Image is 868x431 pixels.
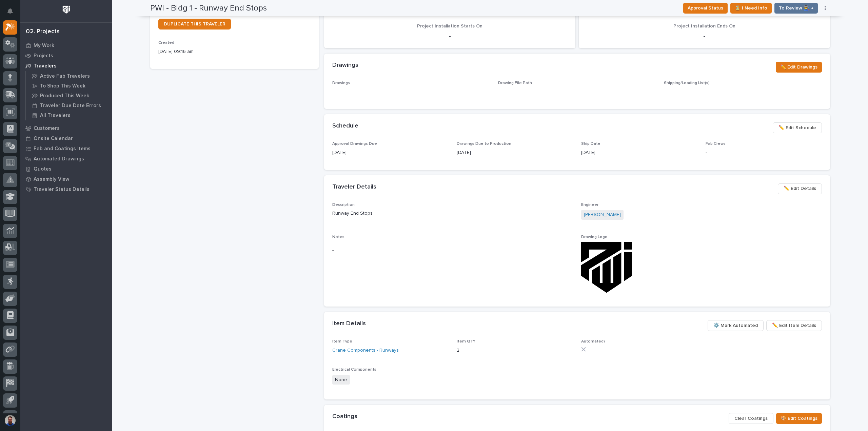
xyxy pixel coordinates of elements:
[781,414,817,423] span: 🎨 Edit Coatings
[20,174,112,184] a: Assembly View
[581,235,608,239] span: Drawing Logo
[332,81,350,85] span: Drawings
[158,41,174,45] span: Created
[3,413,17,428] button: users-avatar
[332,32,567,40] p: -
[457,149,573,156] p: [DATE]
[34,53,53,59] p: Projects
[332,375,350,385] span: None
[20,164,112,174] a: Quotes
[457,347,573,354] p: 2
[734,414,768,423] span: Clear Coatings
[683,3,728,14] button: Approval Status
[779,4,813,12] span: To Review 👨‍🏭 →
[417,24,482,28] span: Project Installation Starts On
[776,62,822,73] button: ✏️ Edit Drawings
[20,143,112,154] a: Fab and Coatings Items
[584,211,621,218] a: [PERSON_NAME]
[34,43,54,49] p: My Work
[332,339,352,344] span: Item Type
[332,203,355,207] span: Description
[332,320,366,328] h2: Item Details
[158,19,231,30] a: DUPLICATE THIS TRAVELER
[34,156,84,162] p: Automated Drawings
[34,136,73,142] p: Onsite Calendar
[20,123,112,133] a: Customers
[158,48,311,55] p: [DATE] 09:16 am
[776,413,822,424] button: 🎨 Edit Coatings
[40,93,89,99] p: Produced This Week
[706,149,822,156] p: -
[20,184,112,194] a: Traveler Status Details
[581,142,600,146] span: Ship Date
[498,89,499,96] p: -
[673,24,735,28] span: Project Installation Ends On
[457,142,511,146] span: Drawings Due to Production
[40,73,90,79] p: Active Fab Travelers
[332,149,449,156] p: [DATE]
[34,176,69,182] p: Assembly View
[664,81,710,85] span: Shipping/Loading List(s)
[150,3,267,13] h2: PWI - Bldg 1 - Runway End Stops
[26,111,112,120] a: All Travelers
[20,133,112,143] a: Onsite Calendar
[164,22,225,26] span: DUPLICATE THIS TRAVELER
[706,142,726,146] span: Fab Crews
[581,203,598,207] span: Engineer
[581,339,606,344] span: Automated?
[332,235,344,239] span: Notes
[34,187,90,193] p: Traveler Status Details
[34,125,60,132] p: Customers
[332,413,357,420] h2: Coatings
[26,101,112,110] a: Traveler Due Date Errors
[587,32,822,40] p: -
[457,339,475,344] span: Item QTY
[332,368,376,372] span: Electrical Components
[20,51,112,61] a: Projects
[26,71,112,81] a: Active Fab Travelers
[773,122,822,133] button: ✏️ Edit Schedule
[332,210,573,217] p: Runway End Stops
[772,321,816,330] span: ✏️ Edit Item Details
[40,113,71,119] p: All Travelers
[34,146,91,152] p: Fab and Coatings Items
[729,413,773,424] button: Clear Coatings
[40,103,101,109] p: Traveler Due Date Errors
[708,320,764,331] button: ⚙️ Mark Automated
[332,247,573,254] p: -
[26,81,112,91] a: To Shop This Week
[688,4,723,12] span: Approval Status
[778,124,816,132] span: ✏️ Edit Schedule
[26,28,60,36] div: 02. Projects
[20,154,112,164] a: Automated Drawings
[730,3,772,14] button: ⏳ I Need Info
[332,183,376,191] h2: Traveler Details
[3,4,17,18] button: Notifications
[8,8,17,19] div: Notifications
[40,83,85,89] p: To Shop This Week
[735,4,767,12] span: ⏳ I Need Info
[20,61,112,71] a: Travelers
[780,63,817,71] span: ✏️ Edit Drawings
[34,63,57,69] p: Travelers
[20,40,112,51] a: My Work
[60,3,73,16] img: Workspace Logo
[581,149,697,156] p: [DATE]
[34,166,52,172] p: Quotes
[332,62,358,69] h2: Drawings
[581,242,632,293] img: 5GwPHmktnSSg0o9BcIfU9gz6Z6o1tNPrCrx0tSBk4Uo
[332,122,358,130] h2: Schedule
[778,183,822,194] button: ✏️ Edit Details
[766,320,822,331] button: ✏️ Edit Item Details
[664,89,822,96] p: -
[784,184,816,193] span: ✏️ Edit Details
[332,347,399,354] a: Crane Components - Runways
[332,89,490,96] p: -
[332,142,377,146] span: Approval Drawings Due
[498,81,532,85] span: Drawing File Path
[774,3,818,14] button: To Review 👨‍🏭 →
[26,91,112,100] a: Produced This Week
[713,321,758,330] span: ⚙️ Mark Automated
